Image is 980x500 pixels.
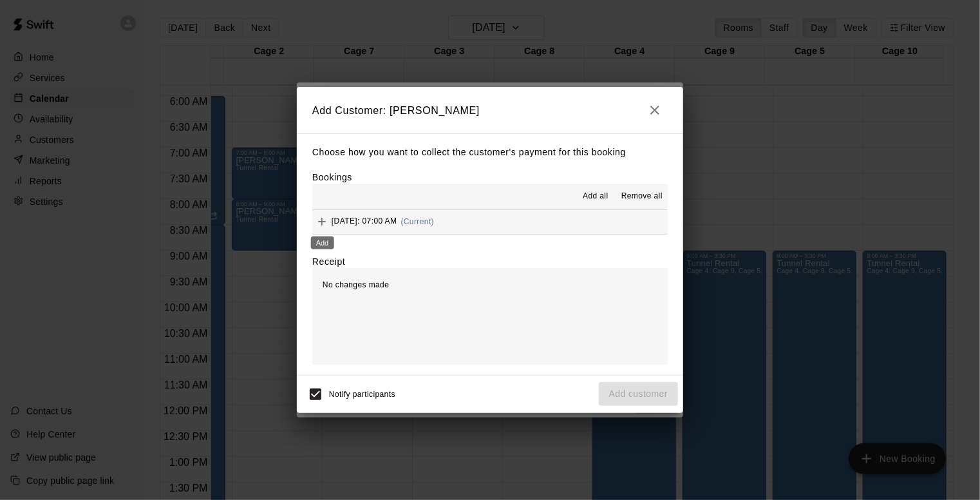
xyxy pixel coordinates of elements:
label: Bookings [312,172,352,182]
span: Add [312,216,332,226]
h2: Add Customer: [PERSON_NAME] [297,87,683,133]
p: Choose how you want to collect the customer's payment for this booking [312,144,668,160]
span: Remove all [621,190,663,203]
span: Notify participants [329,390,395,399]
button: Add[DATE]: 07:00 AM(Current) [312,210,668,234]
label: Receipt [312,255,345,268]
span: (Current) [401,217,435,226]
span: [DATE]: 07:00 AM [332,217,397,226]
button: Add all [575,186,616,207]
span: Add all [583,190,608,203]
button: Remove all [616,186,668,207]
div: Add [311,236,334,249]
span: No changes made [323,280,389,289]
